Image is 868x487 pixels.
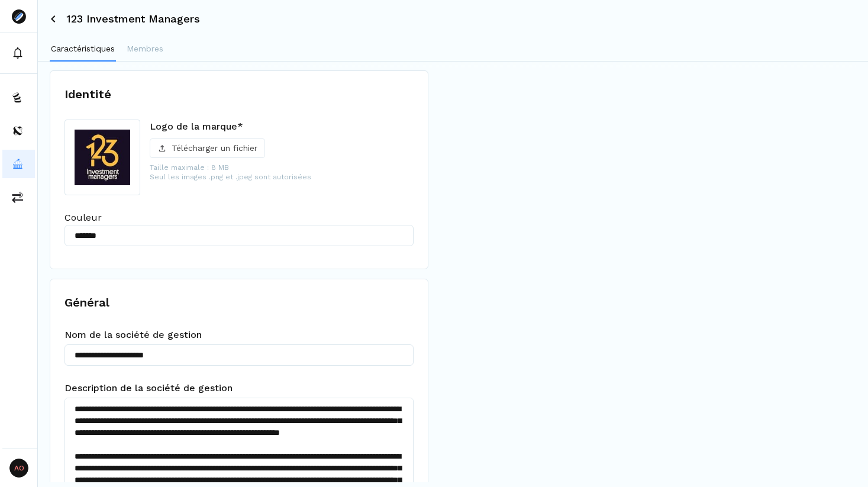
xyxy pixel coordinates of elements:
span: AO [9,459,28,478]
span: Nom de la société de gestion [64,328,202,342]
button: funds [2,83,35,112]
img: commissions [12,191,24,203]
img: funds [12,92,24,104]
h1: Général [64,294,414,311]
span: Description de la société de gestion [64,381,233,395]
button: distributors [2,117,35,145]
button: Membres [125,38,164,62]
p: Télécharger un fichier [172,142,257,154]
span: Couleur [64,211,102,225]
p: Taille maximale : 8 MB Seul les images .png et .jpeg sont autorisées [150,163,311,182]
button: asset-managers [2,150,35,178]
p: Caractéristiques [51,43,115,55]
img: distributors [12,125,24,137]
p: Logo de la marque* [150,120,311,134]
h3: 123 Investment Managers [66,14,200,24]
h1: Identité [64,85,414,103]
img: asset-managers [12,158,24,170]
button: commissions [2,183,35,211]
button: Télécharger un fichier [150,138,265,158]
button: Caractéristiques [50,38,116,62]
img: profile-picture [65,120,140,195]
p: Membres [127,43,163,55]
